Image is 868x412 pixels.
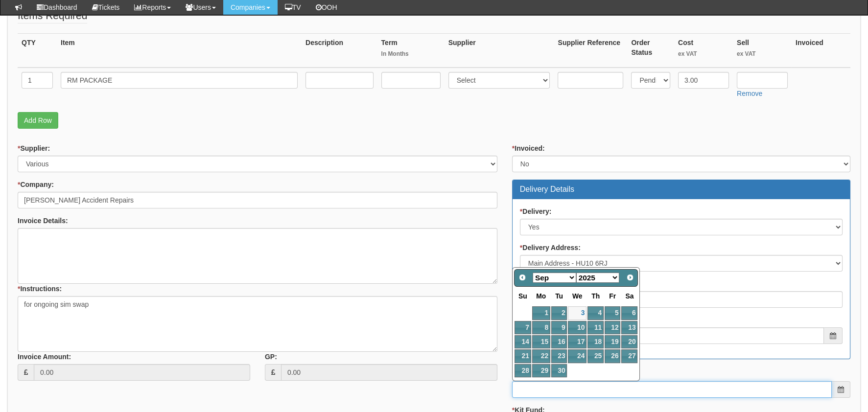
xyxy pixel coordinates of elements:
a: 23 [551,349,567,363]
a: 3 [568,306,586,320]
a: 15 [532,335,550,348]
span: Monday [536,292,546,300]
a: 10 [568,321,586,334]
a: Remove [737,90,762,97]
a: Add Row [18,112,58,129]
th: Supplier Reference [554,33,627,68]
a: 9 [551,321,567,334]
a: 11 [587,321,604,334]
small: ex VAT [737,50,788,58]
a: 6 [621,306,637,320]
span: Saturday [625,292,633,300]
a: 30 [551,364,567,377]
h3: Delivery Details [520,185,843,194]
a: 8 [532,321,550,334]
span: Thursday [591,292,600,300]
span: Friday [609,292,616,300]
a: 27 [621,349,637,363]
a: 26 [605,349,620,363]
a: Prev [516,271,529,284]
label: Invoice Amount: [18,352,71,362]
span: Next [626,274,634,281]
a: Next [623,271,637,284]
a: 19 [605,335,620,348]
small: ex VAT [678,50,729,58]
th: Term [377,33,445,68]
th: Invoiced [792,33,850,68]
a: 4 [587,306,604,320]
a: 29 [532,364,550,377]
a: 18 [587,335,604,348]
a: 25 [587,349,604,363]
th: Order Status [627,33,674,68]
th: Sell [733,33,792,68]
label: Invoiced: [512,143,545,153]
th: Supplier [445,33,554,68]
a: 5 [605,306,620,320]
a: 12 [605,321,620,334]
a: 13 [621,321,637,334]
span: Tuesday [555,292,563,300]
th: Cost [674,33,733,68]
span: Sunday [518,292,527,300]
a: 14 [515,335,531,348]
label: Invoice Details: [18,216,68,226]
a: 17 [568,335,586,348]
a: 24 [568,349,586,363]
span: Prev [518,274,526,281]
small: In Months [381,50,441,58]
th: QTY [18,33,57,68]
a: 28 [515,364,531,377]
label: Delivery: [520,206,552,216]
th: Item [57,33,302,68]
span: Wednesday [572,292,583,300]
label: GP: [265,352,277,362]
a: 2 [551,306,567,320]
a: 1 [532,306,550,320]
label: Supplier: [18,143,50,153]
a: 21 [515,349,531,363]
legend: Items Required [18,8,87,23]
th: Description [302,33,377,68]
a: 16 [551,335,567,348]
label: Company: [18,180,54,189]
a: 22 [532,349,550,363]
label: Delivery Address: [520,243,581,252]
a: 20 [621,335,637,348]
label: Instructions: [18,284,62,294]
a: 7 [515,321,531,334]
